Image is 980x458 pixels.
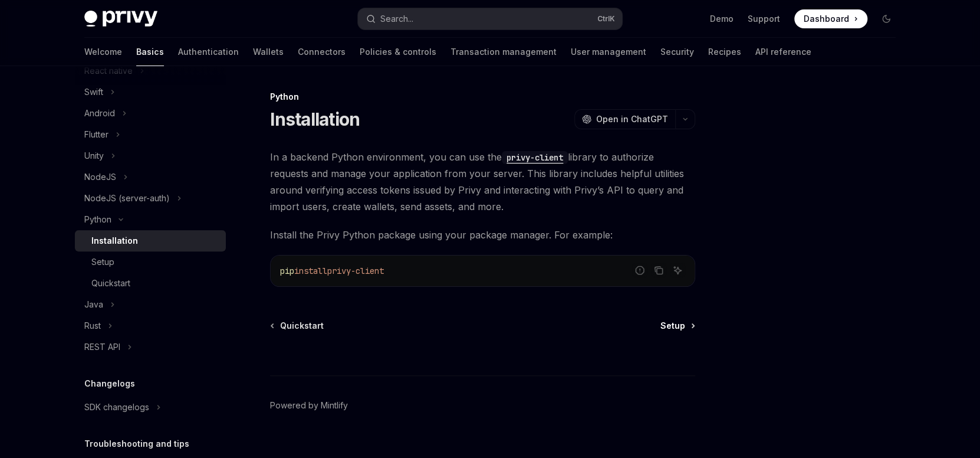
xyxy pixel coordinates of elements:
[270,91,695,103] div: Python
[877,9,896,28] button: Toggle dark mode
[84,85,103,99] div: Swift
[84,400,149,414] div: SDK changelogs
[358,8,622,30] button: Open search
[794,9,867,28] a: Dashboard
[84,437,189,451] h5: Troubleshooting and tips
[91,255,114,269] div: Setup
[75,397,226,418] button: Toggle SDK changelogs section
[380,12,413,26] div: Search...
[75,103,226,124] button: Toggle Android section
[280,266,294,276] span: pip
[270,149,695,215] span: In a backend Python environment, you can use the library to authorize requests and manage your ap...
[280,320,324,332] span: Quickstart
[84,377,135,391] h5: Changelogs
[75,166,226,188] button: Toggle NodeJS section
[84,149,104,163] div: Unity
[84,191,170,205] div: NodeJS (server-auth)
[571,38,646,66] a: User management
[710,13,734,25] a: Demo
[804,13,849,25] span: Dashboard
[502,151,568,164] code: privy-client
[574,109,675,129] button: Open in ChatGPT
[670,263,685,278] button: Ask AI
[84,38,122,66] a: Welcome
[91,276,130,290] div: Quickstart
[75,81,226,103] button: Toggle Swift section
[596,113,668,125] span: Open in ChatGPT
[75,145,226,166] button: Toggle Unity section
[270,400,348,411] a: Powered by Mintlify
[660,320,685,332] span: Setup
[660,320,694,332] a: Setup
[298,38,346,66] a: Connectors
[294,266,327,276] span: install
[84,297,103,312] div: Java
[75,251,226,273] a: Setup
[136,38,164,66] a: Basics
[75,336,226,358] button: Toggle REST API section
[84,127,108,142] div: Flutter
[755,38,811,66] a: API reference
[84,340,120,354] div: REST API
[75,315,226,336] button: Toggle Rust section
[270,109,360,130] h1: Installation
[75,209,226,230] button: Toggle Python section
[270,227,695,243] span: Install the Privy Python package using your package manager. For example:
[75,273,226,294] a: Quickstart
[84,212,111,227] div: Python
[178,38,239,66] a: Authentication
[75,188,226,209] button: Toggle NodeJS (server-auth) section
[91,234,138,248] div: Installation
[597,14,615,24] span: Ctrl K
[502,151,568,163] a: privy-client
[84,106,115,120] div: Android
[75,294,226,315] button: Toggle Java section
[84,319,101,333] div: Rust
[651,263,666,278] button: Copy the contents from the code block
[75,230,226,251] a: Installation
[84,170,116,184] div: NodeJS
[271,320,324,332] a: Quickstart
[748,13,780,25] a: Support
[632,263,647,278] button: Report incorrect code
[360,38,436,66] a: Policies & controls
[84,11,157,27] img: dark logo
[450,38,557,66] a: Transaction management
[327,266,384,276] span: privy-client
[660,38,694,66] a: Security
[708,38,741,66] a: Recipes
[75,124,226,145] button: Toggle Flutter section
[253,38,284,66] a: Wallets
